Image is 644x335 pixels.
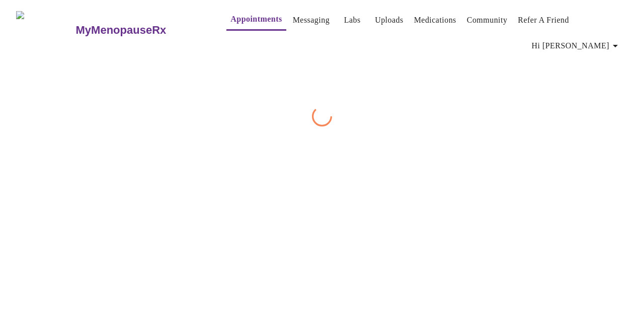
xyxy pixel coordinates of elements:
[532,39,621,53] span: Hi [PERSON_NAME]
[226,9,286,31] button: Appointments
[76,24,167,37] h3: MyMenopauseRx
[371,10,408,30] button: Uploads
[293,13,330,27] a: Messaging
[518,13,569,27] a: Refer a Friend
[410,10,460,30] button: Medications
[230,12,282,26] a: Appointments
[375,13,404,27] a: Uploads
[16,11,74,49] img: MyMenopauseRx Logo
[336,10,368,30] button: Labs
[463,10,512,30] button: Community
[528,36,625,56] button: Hi [PERSON_NAME]
[74,13,206,48] a: MyMenopauseRx
[344,13,361,27] a: Labs
[414,13,456,27] a: Medications
[514,10,573,30] button: Refer a Friend
[289,10,334,30] button: Messaging
[467,13,508,27] a: Community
